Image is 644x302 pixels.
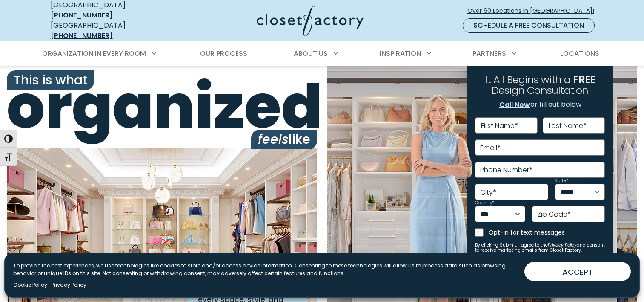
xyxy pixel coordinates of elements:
[467,3,601,18] a: Over 60 Locations in [GEOGRAPHIC_DATA]!
[42,49,146,58] span: Organization in Every Room
[467,6,601,15] span: Over 60 Locations in [GEOGRAPHIC_DATA]!
[51,31,113,41] a: [PHONE_NUMBER]
[51,20,174,41] div: [GEOGRAPHIC_DATA]
[51,10,113,20] a: [PHONE_NUMBER]
[472,49,506,58] span: Partners
[200,49,247,58] span: Our Process
[257,5,364,36] img: Closet Factory Logo
[251,130,317,149] span: like
[36,42,608,66] nav: Primary Menu
[7,76,317,136] span: organized
[13,262,518,277] p: To provide the best experiences, we use technologies like cookies to store and/or access device i...
[560,49,599,58] span: Locations
[463,18,595,33] a: Schedule a Free Consultation
[13,281,47,289] a: Cookie Policy
[294,49,328,58] span: About Us
[380,49,421,58] span: Inspiration
[52,281,86,289] a: Privacy Policy
[524,262,631,281] button: ACCEPT
[258,130,289,148] i: feels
